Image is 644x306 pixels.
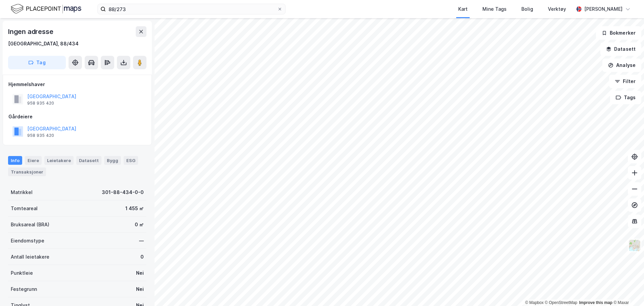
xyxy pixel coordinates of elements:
div: — [139,237,144,245]
div: 958 935 420 [27,133,54,138]
div: Bygg [104,156,121,165]
div: Nei [136,285,144,293]
button: Datasett [600,42,641,56]
a: Mapbox [525,300,544,305]
img: Z [628,239,641,252]
div: Eiere [25,156,42,165]
div: Antall leietakere [11,253,49,261]
div: Hjemmelshaver [8,80,146,88]
div: 958 935 420 [27,101,54,106]
div: 301-88-434-0-0 [102,188,144,196]
button: Tag [8,56,66,69]
iframe: Chat Widget [610,274,644,306]
div: Bruksareal (BRA) [11,221,49,229]
div: 0 [140,253,144,261]
input: Søk på adresse, matrikkel, gårdeiere, leietakere eller personer [106,4,277,14]
button: Analyse [602,59,641,72]
a: OpenStreetMap [545,300,577,305]
div: Eiendomstype [11,237,44,245]
div: Nei [136,269,144,277]
div: [GEOGRAPHIC_DATA], 88/434 [8,40,79,48]
div: Gårdeiere [8,113,146,121]
div: ESG [124,156,138,165]
div: 0 ㎡ [135,221,144,229]
div: Transaksjoner [8,167,46,176]
div: Matrikkel [11,188,33,196]
a: Improve this map [579,300,612,305]
div: Kart [458,5,468,13]
div: Tomteareal [11,204,38,213]
div: Leietakere [44,156,74,165]
div: Kontrollprogram for chat [610,274,644,306]
div: Festegrunn [11,285,37,293]
div: [PERSON_NAME] [584,5,622,13]
div: Ingen adresse [8,26,54,37]
div: Punktleie [11,269,33,277]
button: Filter [609,75,641,88]
div: Info [8,156,22,165]
div: 1 455 ㎡ [125,204,144,213]
img: logo.f888ab2527a4732fd821a326f86c7f29.svg [11,3,81,15]
button: Bokmerker [596,26,641,40]
div: Mine Tags [482,5,507,13]
button: Tags [610,91,641,104]
div: Bolig [521,5,533,13]
div: Datasett [76,156,101,165]
div: Verktøy [548,5,566,13]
